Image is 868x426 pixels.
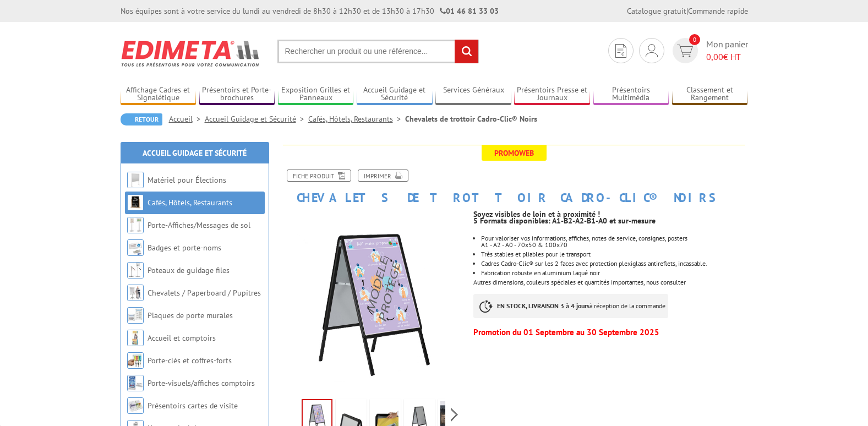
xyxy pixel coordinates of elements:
[121,85,196,103] a: Affichage Cadres et Signalétique
[127,285,144,301] img: Chevalets / Paperboard / Pupitres
[481,235,747,242] p: Pour valoriser vos informations, affiches, notes de service, consignes, posters
[440,6,499,16] strong: 01 46 81 33 03
[148,265,230,275] a: Poteaux de guidage files
[127,172,144,188] img: Matériel pour Élections
[148,333,216,343] a: Accueil et comptoirs
[143,148,247,158] a: Accueil Guidage et Sécurité
[148,310,233,320] a: Plaques de porte murales
[287,170,351,182] a: Fiche produit
[127,352,144,369] img: Porte-clés et coffres-forts
[481,260,747,267] p: Cadres Cadro-Clic® sur les 2 faces avec protection plexiglass antireflets, incassable.
[127,217,144,233] img: Porte-Affiches/Messages de sol
[358,170,408,182] a: Imprimer
[689,34,700,45] span: 0
[127,307,144,324] img: Plaques de porte murales
[688,6,748,16] a: Commande rapide
[473,329,747,336] p: Promotion du 01 Septembre au 30 Septembre 2025
[148,175,226,185] a: Matériel pour Élections
[308,114,405,124] a: Cafés, Hôtels, Restaurants
[405,113,537,124] li: Chevalets de trottoir Cadro-Clic® Noirs
[127,262,144,278] img: Poteaux de guidage files
[482,145,547,161] span: Promoweb
[127,330,144,346] img: Accueil et comptoirs
[455,40,478,63] input: rechercher
[677,45,693,57] img: devis rapide
[514,85,590,103] a: Présentoirs Presse et Journaux
[481,270,747,276] li: Fabrication robuste en aluminium laqué noir
[205,114,308,124] a: Accueil Guidage et Sécurité
[449,406,460,424] span: Next
[473,211,747,217] p: Soyez visibles de loin et à proximité !
[148,378,255,388] a: Porte-visuels/affiches comptoirs
[481,251,747,258] li: Très stables et pliables pour le transport
[148,243,221,253] a: Badges et porte-noms
[670,38,748,63] a: devis rapide 0 Mon panier 0,00€ HT
[148,401,238,411] a: Présentoirs cartes de visite
[706,51,723,62] span: 0,00
[706,38,748,63] span: Mon panier
[646,44,658,57] img: devis rapide
[148,220,250,230] a: Porte-Affiches/Messages de sol
[127,239,144,256] img: Badges et porte-noms
[127,194,144,211] img: Cafés, Hôtels, Restaurants
[706,51,748,63] span: € HT
[481,242,747,248] p: A1 - A2 - A0 - 70x50 & 100x70
[121,6,499,17] div: Nos équipes sont à votre service du lundi au vendredi de 8h30 à 12h30 et de 13h30 à 17h30
[127,375,144,391] img: Porte-visuels/affiches comptoirs
[615,44,626,58] img: devis rapide
[672,85,748,103] a: Classement et Rangement
[627,6,686,16] a: Catalogue gratuit
[593,85,669,103] a: Présentoirs Multimédia
[473,204,756,341] div: Autres dimensions, couleurs spéciales et quantités importantes, nous consulter
[148,356,232,365] a: Porte-clés et coffres-forts
[280,210,466,395] img: chevalet_trottoir_cadroclic_covid19_215346nr.jpg
[473,217,747,224] p: 5 Formats disponibles: A1-B2-A2-B1-A0 et sur-mesure
[199,85,275,103] a: Présentoirs et Porte-brochures
[277,40,479,63] input: Rechercher un produit ou une référence...
[473,294,668,318] p: à réception de la commande
[121,113,162,125] a: Retour
[169,114,205,124] a: Accueil
[278,85,354,103] a: Exposition Grilles et Panneaux
[627,6,748,17] div: |
[121,33,261,74] img: Edimeta
[435,85,511,103] a: Services Généraux
[148,288,261,298] a: Chevalets / Paperboard / Pupitres
[148,198,232,207] a: Cafés, Hôtels, Restaurants
[127,397,144,414] img: Présentoirs cartes de visite
[357,85,433,103] a: Accueil Guidage et Sécurité
[497,302,589,310] strong: EN STOCK, LIVRAISON 3 à 4 jours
